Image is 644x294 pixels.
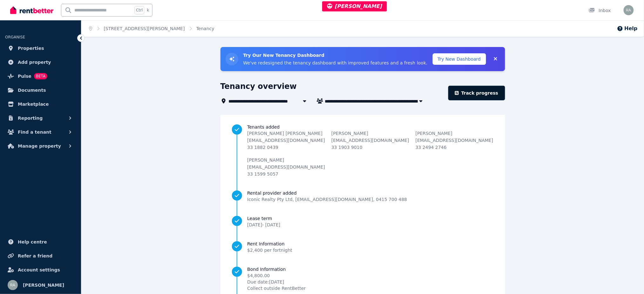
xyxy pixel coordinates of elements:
span: [PERSON_NAME] [23,281,64,289]
button: Try New Dashboard [433,53,486,65]
span: Find a tenant [18,128,51,136]
a: Documents [5,84,76,97]
a: Account settings [5,264,76,276]
p: [PERSON_NAME] [331,130,409,137]
span: Rental provider added [247,190,407,196]
a: Add property [5,56,76,69]
span: Marketplace [18,100,49,108]
a: Track progress [448,86,505,100]
span: Help centre [18,238,47,246]
span: [DATE] - [DATE] [247,222,280,227]
span: Lease term [247,215,280,222]
span: [PERSON_NAME] [327,3,382,9]
span: Add property [18,58,51,66]
span: Collect outside RentBetter [247,285,306,291]
h1: Tenancy overview [220,81,297,91]
span: Pulse [18,72,31,80]
button: Reporting [5,112,76,124]
img: Rochelle Alvarez [8,280,18,290]
span: k [147,8,149,13]
p: [PERSON_NAME] [416,130,493,137]
div: Inbox [589,7,611,14]
span: 33 1599 5057 [247,171,278,177]
a: Lease term[DATE]- [DATE] [232,215,493,228]
span: $4,800.00 [247,272,306,279]
img: Rochelle Alvarez [624,5,634,15]
nav: Breadcrumb [81,20,222,37]
div: Try New Tenancy Dashboard [220,47,505,71]
p: [PERSON_NAME] [PERSON_NAME] [247,130,325,137]
span: ORGANISE [5,35,25,39]
p: [EMAIL_ADDRESS][DOMAIN_NAME] [247,137,325,144]
p: We've redesigned the tenancy dashboard with improved features and a fresh look. [243,60,428,66]
span: Reporting [18,114,43,122]
span: $2,400 per fortnight [247,248,292,253]
span: BETA [34,73,47,79]
a: Bond Information$4,800.00Due date:[DATE]Collect outside RentBetter [232,266,493,291]
p: [EMAIL_ADDRESS][DOMAIN_NAME] [247,164,325,170]
span: 33 1882 0439 [247,145,278,150]
span: Properties [18,44,44,52]
span: Refer a friend [18,252,52,260]
a: Properties [5,42,76,55]
img: RentBetter [10,5,53,15]
a: Rental provider addedIconic Realty Pty Ltd, [EMAIL_ADDRESS][DOMAIN_NAME], 0415 700 488 [232,190,493,203]
p: [EMAIL_ADDRESS][DOMAIN_NAME] [331,137,409,144]
span: 33 1903 9010 [331,145,363,150]
span: Iconic Realty Pty Ltd , [EMAIL_ADDRESS][DOMAIN_NAME] , 0415 700 488 [247,196,407,203]
a: Help centre [5,236,76,248]
a: Rent Information$2,400 per fortnight [232,241,493,253]
span: Tenants added [247,124,493,130]
span: Documents [18,86,46,94]
span: Manage property [18,142,61,150]
a: [STREET_ADDRESS][PERSON_NAME] [104,26,185,31]
a: Marketplace [5,98,76,110]
h3: Try Our New Tenancy Dashboard [243,52,428,58]
p: [PERSON_NAME] [247,157,325,163]
button: Collapse banner [491,54,500,64]
button: Find a tenant [5,126,76,138]
a: Refer a friend [5,250,76,262]
span: Rent Information [247,241,292,247]
span: Due date: [DATE] [247,279,306,285]
span: Account settings [18,266,60,274]
p: [EMAIL_ADDRESS][DOMAIN_NAME] [416,137,493,144]
span: 33 2494 2746 [416,145,447,150]
a: PulseBETA [5,70,76,83]
span: Ctrl [134,6,144,14]
a: Tenants added[PERSON_NAME] [PERSON_NAME][EMAIL_ADDRESS][DOMAIN_NAME]33 1882 0439[PERSON_NAME][EMA... [232,124,493,177]
span: Tenancy [196,25,214,32]
button: Help [617,25,638,32]
span: Bond Information [247,266,306,272]
button: Manage property [5,140,76,152]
